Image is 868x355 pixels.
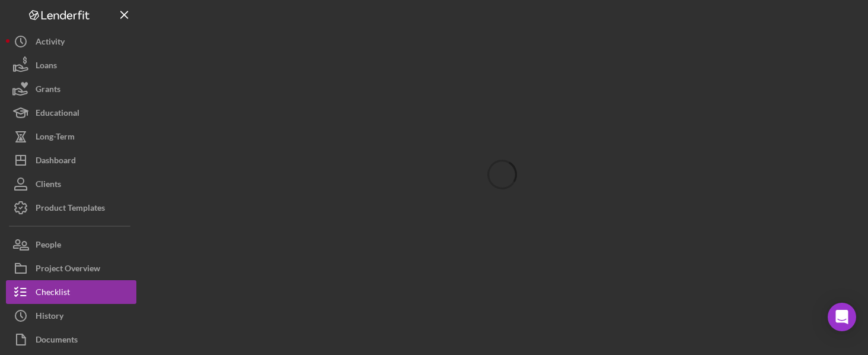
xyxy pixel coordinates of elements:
button: Project Overview [6,256,136,280]
div: Project Overview [36,256,100,283]
div: Product Templates [36,196,105,223]
button: Grants [6,77,136,101]
button: History [6,304,136,328]
div: Activity [36,30,65,56]
button: Activity [6,30,136,53]
button: Checklist [6,280,136,304]
button: Documents [6,328,136,351]
div: Dashboard [36,148,76,175]
button: Dashboard [6,148,136,172]
button: Clients [6,172,136,196]
button: People [6,233,136,256]
div: History [36,304,63,331]
div: Checklist [36,280,70,307]
div: Educational [36,101,79,128]
button: Educational [6,101,136,125]
div: Loans [36,53,57,80]
div: People [36,233,61,259]
div: Long-Term [36,125,75,151]
div: Clients [36,172,61,199]
button: Long-Term [6,125,136,148]
div: Open Intercom Messenger [828,303,856,331]
button: Loans [6,53,136,77]
button: Product Templates [6,196,136,220]
div: Documents [36,328,78,354]
div: Grants [36,77,60,104]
